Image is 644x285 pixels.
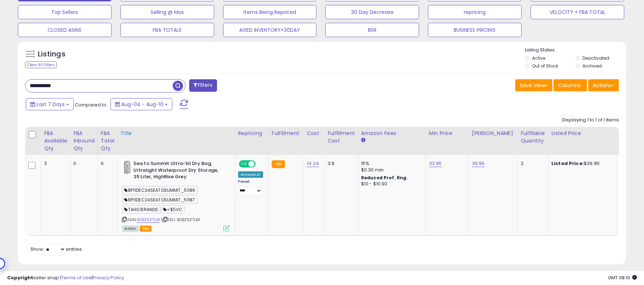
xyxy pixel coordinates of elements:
[93,274,124,281] a: Privacy Policy
[307,130,321,137] div: Cost
[122,186,198,194] span: BP11DEC24SEATOSUMMIT_51186
[428,23,522,37] button: BUSINESS PRICING
[7,275,124,281] div: seller snap | |
[472,130,515,137] div: [PERSON_NAME]
[238,171,263,178] div: Amazon AI
[558,82,581,89] span: Columns
[122,196,197,204] span: BP11DEC24SEATOSUMMIT_51187
[583,55,610,61] label: Deactivated
[532,55,545,61] label: Active
[515,79,552,91] button: Save View
[26,98,74,110] button: Last 7 Days
[134,160,221,182] b: Sea to Summit Ultra-Sil Dry Bag, Ultralight Waterproof Dry Storage, 35 Liter, HighRise Grey
[30,246,82,252] span: Show: entries
[122,160,132,175] img: 3173VFDw3wL._SL40_.jpg
[532,63,558,69] label: Out of Stock
[562,117,619,124] div: Displaying 1 to 1 of 1 items
[361,175,408,181] b: Reduced Prof. Rng.
[161,217,200,222] span: | SKU: B0BZ9ZTLKK
[140,226,152,232] span: FBA
[7,274,33,281] strong: Copyright
[272,130,301,137] div: Fulfillment
[75,101,108,108] span: Compared to:
[361,160,421,167] div: 15%
[137,217,161,223] a: B0BZ9ZTLKK
[361,167,421,173] div: $0.30 min
[521,160,543,167] div: 2
[551,130,613,137] div: Listed Price
[429,130,466,137] div: Min Price
[328,160,353,167] div: 3.9
[223,5,317,19] button: Items Being Repriced
[429,160,442,167] a: 32.95
[521,130,545,145] div: Fulfillable Quantity
[588,79,619,91] button: Actions
[44,160,65,167] div: 3
[240,161,249,167] span: ON
[238,179,263,195] div: Preset:
[61,274,92,281] a: Terms of Use
[325,5,419,19] button: 30 Day Decrease
[101,160,112,167] div: 6
[472,160,485,167] a: 39.95
[551,160,584,167] b: Listed Price:
[18,23,112,37] button: CLOSED ASINS
[525,47,626,54] p: Listing States:
[307,160,319,167] a: 14.24
[110,98,172,110] button: Aug-04 - Aug-10
[121,23,214,37] button: FBA TOTALS
[122,205,161,214] span: TAHO BRANDS
[101,130,114,152] div: FBA Total Qty
[551,160,611,167] div: $39.95
[122,226,139,232] span: All listings currently available for purchase on Amazon
[428,5,522,19] button: repricing
[121,101,163,108] span: Aug-04 - Aug-10
[223,23,317,37] button: AGED INVENTORY+30DAY
[18,5,112,19] button: Top Sellers
[121,5,214,19] button: Selling @ Max
[238,130,266,137] div: Repricing
[121,130,232,137] div: Title
[361,137,365,144] small: Amazon Fees.
[608,274,637,281] span: 2025-08-18 08:10 GMT
[73,160,92,167] div: 0
[36,101,65,108] span: Last 7 Days
[254,161,266,167] span: OFF
[25,61,57,68] div: Clear All Filters
[122,160,230,231] div: ASIN:
[38,49,65,59] h5: Listings
[73,130,95,152] div: FBA inbound Qty
[583,63,602,69] label: Archived
[325,23,419,37] button: BSR
[44,130,67,152] div: FBA Available Qty
[161,205,185,214] span: +$5VC
[531,5,624,19] button: VELOCITY + FBA TOTAL
[361,181,421,187] div: $10 - $10.90
[272,160,285,168] small: FBA
[554,79,587,91] button: Columns
[189,79,217,92] button: Filters
[361,130,423,137] div: Amazon Fees
[328,130,355,145] div: Fulfillment Cost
